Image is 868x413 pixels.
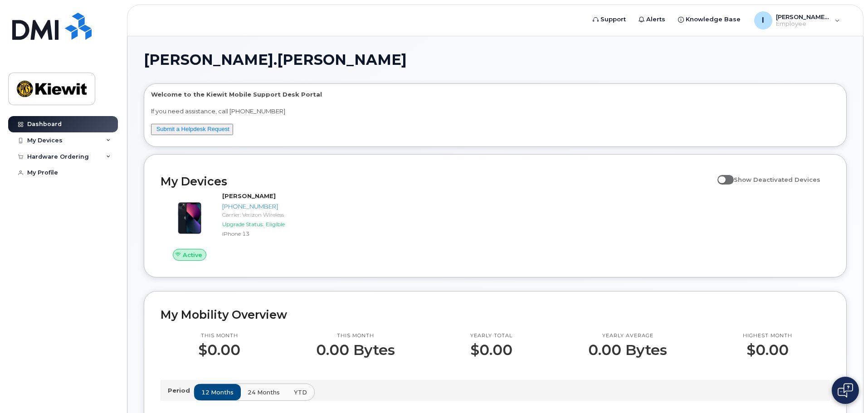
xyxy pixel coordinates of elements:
button: Submit a Helpdesk Request [151,124,233,135]
p: Welcome to the Kiewit Mobile Support Desk Portal [151,90,839,99]
div: [PHONE_NUMBER] [222,202,316,211]
strong: [PERSON_NAME] [222,192,276,199]
span: 24 months [248,388,280,397]
span: YTD [294,388,307,397]
p: 0.00 Bytes [316,342,395,358]
span: Show Deactivated Devices [734,176,820,183]
span: Upgrade Status: [222,221,264,228]
img: image20231002-3703462-1ig824h.jpeg [168,196,211,240]
p: $0.00 [198,342,240,358]
p: Yearly total [470,332,512,340]
p: Period [168,386,194,395]
span: Active [183,251,202,259]
h2: My Mobility Overview [161,308,830,321]
span: Eligible [266,221,285,228]
p: This month [198,332,240,340]
h2: My Devices [161,175,713,188]
input: Show Deactivated Devices [717,171,725,178]
p: This month [316,332,395,340]
a: Active[PERSON_NAME][PHONE_NUMBER]Carrier: Verizon WirelessUpgrade Status:EligibleiPhone 13 [161,192,320,261]
div: iPhone 13 [222,230,316,238]
p: Highest month [743,332,792,340]
img: Open chat [838,383,853,398]
p: 0.00 Bytes [588,342,667,358]
a: Submit a Helpdesk Request [156,126,229,132]
p: $0.00 [470,342,512,358]
p: $0.00 [743,342,792,358]
div: Carrier: Verizon Wireless [222,211,316,219]
p: Yearly average [588,332,667,340]
span: [PERSON_NAME].[PERSON_NAME] [144,53,407,67]
p: If you need assistance, call [PHONE_NUMBER] [151,107,839,116]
